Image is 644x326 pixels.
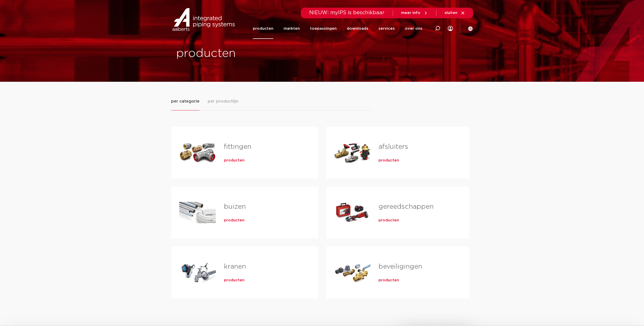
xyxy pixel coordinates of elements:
[378,143,408,150] a: afsluiters
[208,98,238,104] span: per productlijn
[347,18,368,39] a: downloads
[405,18,422,39] a: over ons
[309,10,385,15] span: NIEUW: myIPS is beschikbaar
[284,18,300,39] a: markten
[224,158,244,163] a: producten
[253,18,273,39] a: producten
[224,203,246,210] a: buizen
[378,278,399,283] a: producten
[378,218,399,223] a: producten
[444,11,465,15] a: sluiten
[378,158,399,163] a: producten
[253,18,422,39] nav: Menu
[444,11,457,15] span: sluiten
[176,45,320,62] h1: producten
[310,18,337,39] a: toepassingen
[401,11,428,15] a: meer info
[378,18,395,39] a: services
[171,98,200,104] span: per categorie
[401,11,420,15] span: meer info
[224,143,251,150] a: fittingen
[171,98,473,306] div: Tabs. Open items met enter of spatie, sluit af met escape en navigeer met de pijltoetsen.
[448,18,453,39] div: my IPS
[224,278,244,283] a: producten
[224,263,246,270] a: kranen
[378,263,422,270] a: beveiligingen
[224,218,244,223] a: producten
[378,203,434,210] a: gereedschappen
